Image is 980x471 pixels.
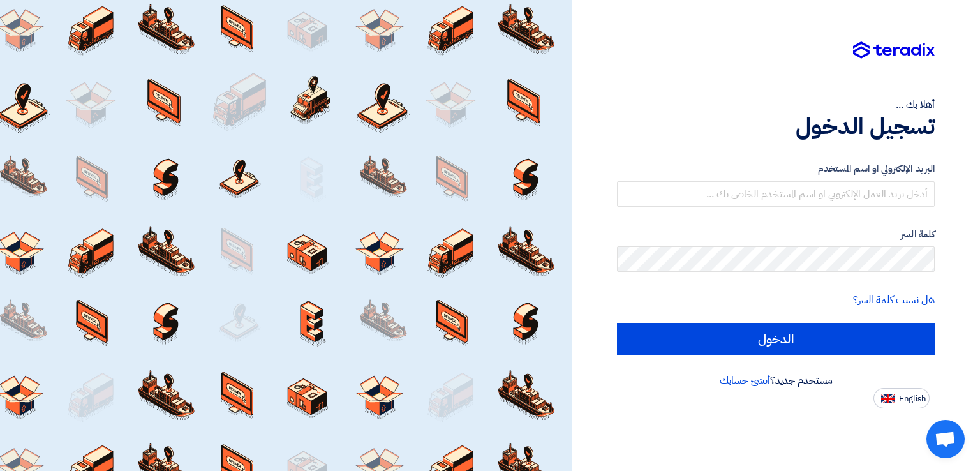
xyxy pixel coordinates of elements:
span: English [899,394,926,403]
a: أنشئ حسابك [720,373,770,388]
div: أهلا بك ... [617,97,935,112]
label: البريد الإلكتروني او اسم المستخدم [617,161,935,176]
button: English [873,388,930,408]
div: Open chat [926,420,965,458]
input: أدخل بريد العمل الإلكتروني او اسم المستخدم الخاص بك ... [617,181,935,207]
a: هل نسيت كلمة السر؟ [853,292,935,308]
img: Teradix logo [853,41,935,59]
div: مستخدم جديد؟ [617,373,935,388]
img: en-US.png [881,394,895,403]
label: كلمة السر [617,227,935,242]
input: الدخول [617,323,935,355]
h1: تسجيل الدخول [617,112,935,140]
